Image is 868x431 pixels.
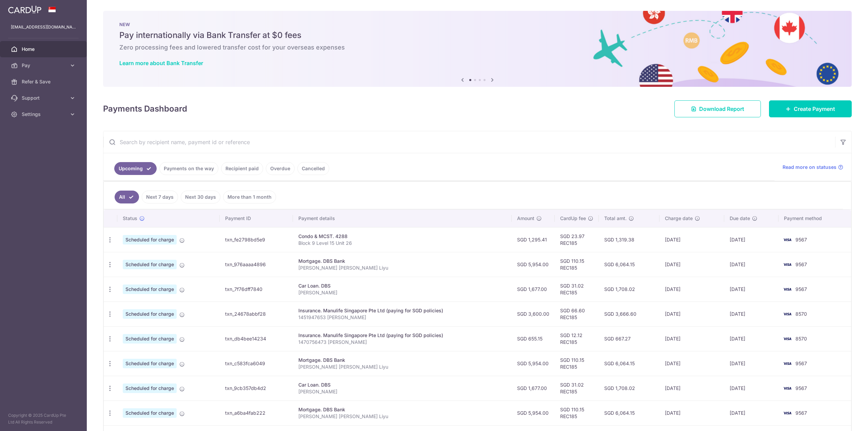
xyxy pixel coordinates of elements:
[220,227,293,252] td: txn_fe2798bd5e9
[512,400,555,425] td: SGD 5,954.00
[724,252,778,277] td: [DATE]
[778,210,851,227] th: Payment method
[795,311,807,317] span: 8570
[266,162,295,175] a: Overdue
[293,210,512,227] th: Payment details
[795,336,807,341] span: 8570
[724,301,778,326] td: [DATE]
[795,237,807,242] span: 9567
[512,376,555,400] td: SGD 1,677.00
[123,260,177,269] span: Scheduled for charge
[512,326,555,351] td: SGD 655.15
[795,360,807,366] span: 9567
[599,376,659,400] td: SGD 1,708.02
[220,376,293,400] td: txn_9cb357db4d2
[123,309,177,319] span: Scheduled for charge
[220,252,293,277] td: txn_976aaaa4896
[298,339,507,346] p: 1470756473 [PERSON_NAME]
[298,357,507,364] div: Mortgage. DBS Bank
[512,301,555,326] td: SGD 3,600.00
[604,215,627,222] span: Total amt.
[119,60,203,66] a: Learn more about Bank Transfer
[298,364,507,370] p: [PERSON_NAME] [PERSON_NAME] Liyu
[674,100,761,117] a: Download Report
[8,5,41,14] img: CardUp
[555,277,599,301] td: SGD 31.02 REC185
[659,252,724,277] td: [DATE]
[220,277,293,301] td: txn_7f76dff7840
[220,301,293,326] td: txn_24678abbf28
[512,227,555,252] td: SGD 1,295.41
[114,162,157,175] a: Upcoming
[123,285,177,294] span: Scheduled for charge
[119,22,835,27] p: NEW
[659,326,724,351] td: [DATE]
[795,410,807,416] span: 9567
[123,334,177,344] span: Scheduled for charge
[555,400,599,425] td: SGD 110.15 REC185
[599,252,659,277] td: SGD 6,064.15
[220,326,293,351] td: txn_db4bee14234
[599,351,659,376] td: SGD 6,064.15
[724,277,778,301] td: [DATE]
[783,164,843,171] a: Read more on statuses
[512,252,555,277] td: SGD 5,954.00
[223,191,276,203] a: More than 1 month
[103,103,187,115] h4: Payments Dashboard
[724,227,778,252] td: [DATE]
[555,326,599,351] td: SGD 12.12 REC185
[181,191,220,203] a: Next 30 days
[699,105,744,113] span: Download Report
[22,46,66,53] span: Home
[298,240,507,247] p: Block 9 Level 15 Unit 26
[298,314,507,321] p: 1451947653 [PERSON_NAME]
[115,191,139,203] a: All
[555,351,599,376] td: SGD 110.15 REC185
[11,24,76,31] p: [EMAIL_ADDRESS][DOMAIN_NAME]
[599,326,659,351] td: SGD 667.27
[297,162,329,175] a: Cancelled
[659,400,724,425] td: [DATE]
[781,359,794,368] img: Bank Card
[781,260,794,269] img: Bank Card
[769,100,852,117] a: Create Payment
[298,381,507,388] div: Car Loan. DBS
[22,78,66,85] span: Refer & Save
[659,277,724,301] td: [DATE]
[599,277,659,301] td: SGD 1,708.02
[795,261,807,267] span: 9567
[103,131,835,153] input: Search by recipient name, payment id or reference
[665,215,693,222] span: Charge date
[724,326,778,351] td: [DATE]
[599,227,659,252] td: SGD 1,319.38
[103,11,852,87] img: Bank transfer banner
[298,307,507,314] div: Insurance. Manulife Singapore Pte Ltd (paying for SGD policies)
[783,164,836,171] span: Read more on statuses
[781,335,794,343] img: Bank Card
[123,215,137,222] span: Status
[512,351,555,376] td: SGD 5,954.00
[555,301,599,326] td: SGD 66.60 REC185
[795,286,807,292] span: 9567
[220,210,293,227] th: Payment ID
[298,233,507,240] div: Condo & MCST. 4288
[298,265,507,271] p: [PERSON_NAME] [PERSON_NAME] Liyu
[123,408,177,418] span: Scheduled for charge
[730,215,750,222] span: Due date
[298,282,507,289] div: Car Loan. DBS
[599,400,659,425] td: SGD 6,064.15
[298,289,507,296] p: [PERSON_NAME]
[781,236,794,244] img: Bank Card
[781,384,794,392] img: Bank Card
[298,258,507,265] div: Mortgage. DBS Bank
[220,400,293,425] td: txn_a6ba4fab222
[123,359,177,368] span: Scheduled for charge
[781,285,794,293] img: Bank Card
[781,310,794,318] img: Bank Card
[119,30,835,41] h5: Pay internationally via Bank Transfer at $0 fees
[794,105,835,113] span: Create Payment
[221,162,263,175] a: Recipient paid
[123,235,177,244] span: Scheduled for charge
[724,351,778,376] td: [DATE]
[825,411,861,428] iframe: Opens a widget where you can find more information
